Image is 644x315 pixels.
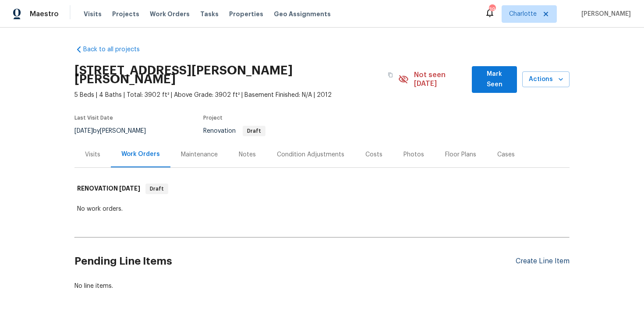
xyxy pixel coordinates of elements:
div: RENOVATION [DATE]Draft [74,175,570,203]
div: Create Line Item [516,257,570,265]
div: Maintenance [181,150,218,159]
span: Projects [112,10,139,18]
span: Renovation [203,128,265,134]
div: Cases [497,150,515,159]
a: Back to all projects [74,45,159,54]
div: by [PERSON_NAME] [74,126,156,136]
span: Last Visit Date [74,115,113,120]
span: Actions [529,74,563,85]
span: Work Orders [150,10,190,18]
h2: [STREET_ADDRESS][PERSON_NAME][PERSON_NAME] [74,66,382,84]
div: Work Orders [121,150,160,159]
span: Properties [229,10,263,18]
div: No work orders. [77,205,567,213]
div: 39 [489,5,495,14]
div: Notes [239,150,256,159]
span: Tasks [200,11,219,17]
span: 5 Beds | 4 Baths | Total: 3902 ft² | Above Grade: 3902 ft² | Basement Finished: N/A | 2012 [74,91,398,99]
button: Actions [522,71,570,88]
h6: RENOVATION [77,184,140,194]
span: Not seen [DATE] [414,71,467,88]
span: [PERSON_NAME] [578,10,631,18]
span: Visits [84,10,102,18]
button: Copy Address [382,67,398,83]
div: Photos [403,150,424,159]
div: Costs [365,150,382,159]
button: Mark Seen [472,66,517,93]
div: Floor Plans [445,150,476,159]
div: Condition Adjustments [277,150,344,159]
div: No line items. [74,282,570,290]
span: Geo Assignments [274,10,331,18]
span: [DATE] [74,128,93,134]
h2: Pending Line Items [74,241,516,282]
span: [DATE] [119,185,140,191]
span: Mark Seen [479,69,510,90]
span: Maestro [30,10,59,18]
span: Charlotte [509,10,537,18]
div: Visits [85,150,100,159]
span: Project [203,115,223,120]
span: Draft [244,128,265,134]
span: Draft [146,184,167,193]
